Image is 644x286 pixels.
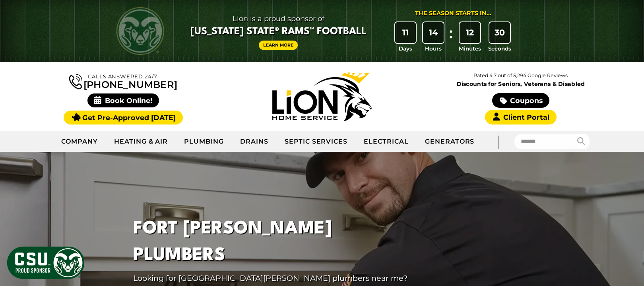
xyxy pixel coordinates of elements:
a: Coupons [492,93,549,108]
h1: Fort [PERSON_NAME] Plumbers [133,216,423,269]
span: Book Online! [87,93,159,107]
a: Electrical [356,132,417,152]
img: CSU Rams logo [116,7,164,55]
img: Lion Home Service [272,72,372,121]
a: Company [53,132,106,152]
span: Seconds [488,45,511,53]
a: Plumbing [176,132,232,152]
a: Client Portal [485,110,557,125]
div: 11 [395,22,416,43]
span: Minutes [459,45,481,53]
span: [US_STATE] State® Rams™ Football [190,25,367,39]
span: Lion is a proud sponsor of [190,12,367,25]
div: 30 [489,22,510,43]
div: 14 [423,22,444,43]
a: [PHONE_NUMBER] [69,72,177,89]
a: Heating & Air [106,132,176,152]
a: Septic Services [277,132,356,152]
span: Discounts for Seniors, Veterans & Disabled [423,81,619,87]
div: 12 [460,22,480,43]
p: Rated 4.7 out of 5,294 Google Reviews [421,71,620,80]
a: Get Pre-Approved [DATE] [64,111,182,125]
span: Hours [425,45,442,53]
div: The Season Starts in... [415,9,491,18]
img: CSU Sponsor Badge [6,245,85,280]
div: | [482,131,514,152]
a: Generators [417,132,483,152]
span: Days [399,45,412,53]
a: Learn More [259,41,298,50]
div: : [447,22,455,53]
a: Drains [232,132,277,152]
